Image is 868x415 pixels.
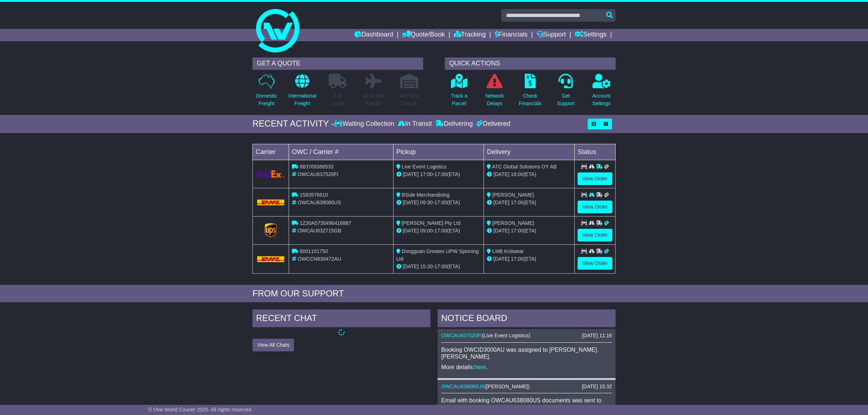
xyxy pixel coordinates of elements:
a: AccountSettings [592,73,611,111]
span: 09:00 [420,228,433,234]
div: (ETA) [487,199,571,206]
a: OWCAU638080US [441,384,485,389]
p: More details: . [441,364,612,371]
p: Air & Sea Freight [363,92,384,107]
div: RECENT CHAT [252,309,430,329]
img: DHL.png [257,256,284,262]
span: 1Z30A5730496416887 [300,220,351,226]
div: NOTICE BOARD [438,309,616,329]
span: [DATE] [403,264,419,269]
div: ( ) [441,333,612,339]
div: [DATE] 15:32 [582,384,612,390]
span: OWCAU637520FI [298,171,339,177]
div: [DATE] 11:16 [582,333,612,339]
span: Live Event Logistics [484,333,529,338]
a: Dashboard [354,29,393,41]
div: Delivered [475,120,510,128]
td: Status [575,144,616,160]
a: here [475,364,486,370]
a: Financials [495,29,528,41]
p: Get Support [557,92,575,107]
a: InternationalFreight [288,73,316,111]
a: View Order [578,172,612,185]
span: [DATE] [403,228,419,234]
span: 883769388533 [300,164,333,170]
a: GetSupport [557,73,575,111]
div: - (ETA) [396,171,481,178]
p: Domestic Freight [256,92,277,107]
a: Track aParcel [450,73,468,111]
div: (ETA) [487,255,571,263]
span: Live Event Logistics [402,164,447,170]
p: Track a Parcel [451,92,467,107]
div: ( ) [441,384,612,390]
span: 15:30 [420,264,433,269]
p: Account Settings [592,92,611,107]
a: View Order [578,201,612,213]
span: 1583576610 [300,192,328,198]
span: [DATE] [403,171,419,177]
p: Booking OWCID3000AU was assigned to [PERSON_NAME].[PERSON_NAME]. [441,346,612,360]
span: OWCAU638080US [298,200,341,205]
div: (ETA) [487,227,571,235]
div: In Transit [396,120,434,128]
span: 09:30 [420,200,433,205]
span: OWCCN630472AU [298,256,341,262]
p: International Freight [288,92,316,107]
a: View Order [578,229,612,241]
span: 17:00 [420,171,433,177]
span: [DATE] [493,171,509,177]
span: [DATE] [493,256,509,262]
span: [DATE] [493,228,509,234]
span: 17:00 [511,200,523,205]
td: OWC / Carrier # [289,144,393,160]
button: View All Chats [252,339,294,351]
div: Waiting Collection [334,120,396,128]
div: FROM OUR SUPPORT [252,288,616,299]
a: Support [537,29,566,41]
div: (ETA) [487,171,571,178]
span: BSide Merchandising [402,192,450,198]
div: - (ETA) [396,227,481,235]
span: 18:00 [511,171,523,177]
a: DomesticFreight [256,73,277,111]
p: Check Financials [519,92,542,107]
div: Delivering [434,120,475,128]
span: 6001101750 [300,248,328,254]
span: 17:00 [434,200,447,205]
p: Network Delays [485,92,504,107]
span: [DATE] [403,200,419,205]
td: Carrier [253,144,289,160]
span: OWCAU632715GB [298,228,341,234]
span: [PERSON_NAME] [486,384,528,389]
img: GetCarrierServiceLogo [257,170,284,178]
a: CheckFinancials [519,73,542,111]
a: Settings [575,29,607,41]
p: Email with booking OWCAU638080US documents was sent to [PERSON_NAME][EMAIL_ADDRESS][DOMAIN_NAME]. [441,397,612,411]
td: Delivery [484,144,575,160]
td: Pickup [393,144,484,160]
div: - (ETA) [396,263,481,270]
img: GetCarrierServiceLogo [265,223,277,238]
span: LMB Knitwear [492,248,524,254]
span: [PERSON_NAME] [492,220,534,226]
span: 17:00 [511,228,523,234]
span: © One World Courier 2025. All rights reserved. [148,407,253,412]
span: [PERSON_NAME] [492,192,534,198]
a: Quote/Book [402,29,445,41]
span: ATC Global Solutions OY AB [492,164,557,170]
span: [DATE] [493,200,509,205]
a: NetworkDelays [485,73,504,111]
a: Tracking [454,29,486,41]
div: RECENT ACTIVITY - [252,119,334,129]
p: Air / Sea Depot [399,92,419,107]
a: OWCAU637520FI [441,333,482,338]
span: [PERSON_NAME] Pty Ltd [402,220,461,226]
span: Dongguan Greatex UPW Spinning Ltd [396,248,479,262]
div: - (ETA) [396,199,481,206]
p: Full Loads [329,92,347,107]
span: 17:00 [434,228,447,234]
img: DHL.png [257,200,284,205]
span: 17:00 [434,264,447,269]
span: 17:00 [511,256,523,262]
